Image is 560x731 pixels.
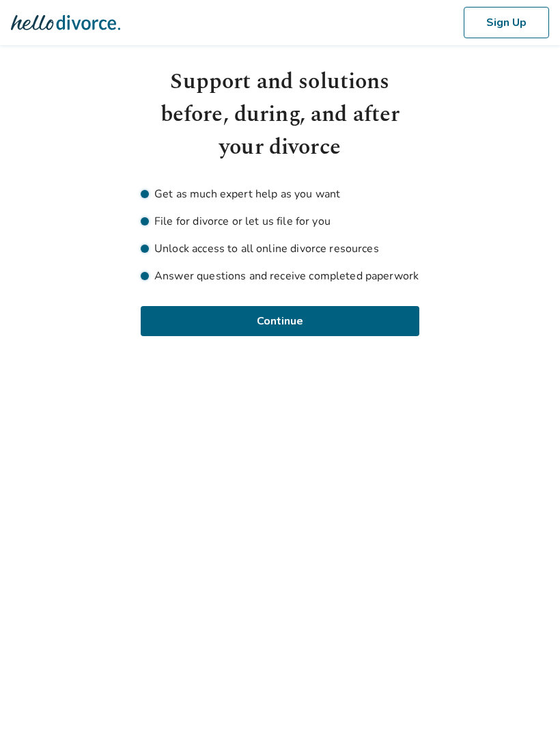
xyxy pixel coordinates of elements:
li: Unlock access to all online divorce resources [141,240,419,257]
button: Sign Up [464,7,549,38]
h1: Support and solutions before, during, and after your divorce [141,66,419,164]
li: Answer questions and receive completed paperwork [141,268,419,284]
button: Continue [141,306,419,336]
li: File for divorce or let us file for you [141,213,419,230]
img: Hello Divorce Logo [11,9,120,36]
li: Get as much expert help as you want [141,186,419,202]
